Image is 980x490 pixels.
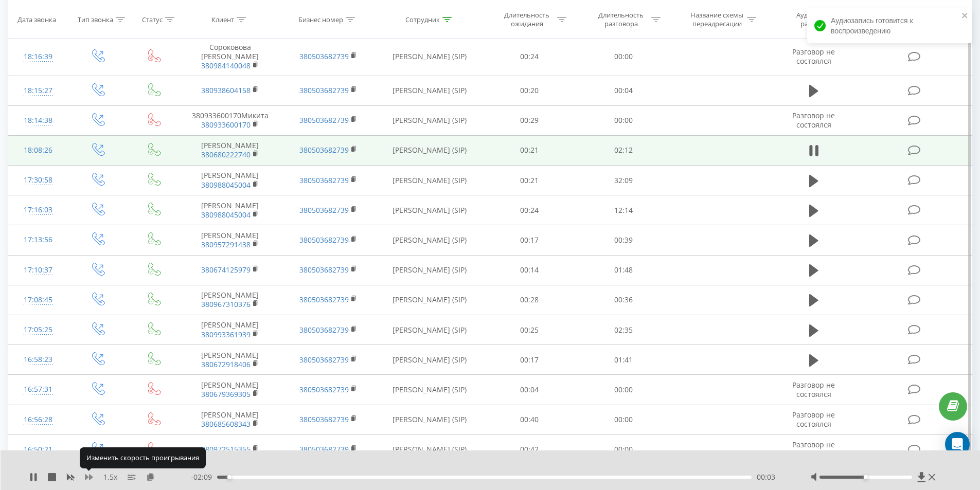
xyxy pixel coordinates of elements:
[792,410,835,429] span: Разговор не состоялся
[483,434,577,464] td: 00:42
[299,414,349,424] a: 380503682739
[577,135,671,165] td: 02:12
[792,47,835,66] span: Разговор не состоялся
[405,15,440,24] div: Сотрудник
[299,235,349,245] a: 380503682739
[577,285,671,315] td: 00:36
[19,81,58,101] div: 18:15:27
[19,410,58,430] div: 16:56:28
[483,375,577,405] td: 00:04
[201,330,251,339] a: 380993361939
[483,195,577,225] td: 00:24
[201,210,251,220] a: 380988045004
[577,38,671,76] td: 00:00
[19,230,58,250] div: 17:13:56
[483,405,577,434] td: 00:40
[19,379,58,400] div: 16:57:31
[142,15,163,24] div: Статус
[201,419,251,429] a: 380685608343
[594,11,649,28] div: Длительность разговора
[181,135,279,165] td: [PERSON_NAME]
[181,195,279,225] td: [PERSON_NAME]
[211,15,234,24] div: Клиент
[201,85,251,95] a: 380938604158
[377,76,483,105] td: [PERSON_NAME] (SIP)
[201,180,251,190] a: 380988045004
[19,260,58,280] div: 17:10:37
[19,350,58,370] div: 16:58:23
[19,320,58,340] div: 17:05:25
[483,225,577,255] td: 00:17
[299,295,349,304] a: 380503682739
[577,255,671,285] td: 01:48
[181,166,279,195] td: [PERSON_NAME]
[377,345,483,375] td: [PERSON_NAME] (SIP)
[483,285,577,315] td: 00:28
[377,285,483,315] td: [PERSON_NAME] (SIP)
[181,405,279,434] td: [PERSON_NAME]
[377,105,483,135] td: [PERSON_NAME] (SIP)
[19,47,58,67] div: 18:16:39
[864,475,868,479] div: Accessibility label
[792,380,835,399] span: Разговор не состоялся
[483,105,577,135] td: 00:29
[377,195,483,225] td: [PERSON_NAME] (SIP)
[299,265,349,275] a: 380503682739
[577,225,671,255] td: 00:39
[577,195,671,225] td: 12:14
[792,111,835,130] span: Разговор не состоялся
[483,255,577,285] td: 00:14
[483,315,577,345] td: 00:25
[181,345,279,375] td: [PERSON_NAME]
[377,315,483,345] td: [PERSON_NAME] (SIP)
[227,475,231,479] div: Accessibility label
[299,145,349,155] a: 380503682739
[377,405,483,434] td: [PERSON_NAME] (SIP)
[181,315,279,345] td: [PERSON_NAME]
[201,150,251,159] a: 380680222740
[299,115,349,125] a: 380503682739
[201,389,251,399] a: 380679369305
[377,375,483,405] td: [PERSON_NAME] (SIP)
[807,8,972,43] div: Аудиозапись готовится к воспроизведению
[299,325,349,335] a: 380503682739
[80,447,206,468] div: Изменить скорость проигрывания
[19,200,58,220] div: 17:16:03
[377,135,483,165] td: [PERSON_NAME] (SIP)
[201,61,251,70] a: 380984140048
[945,432,970,457] div: Open Intercom Messenger
[757,472,775,482] span: 00:03
[78,15,113,24] div: Тип звонка
[783,11,850,28] div: Аудиозапись разговора
[483,345,577,375] td: 00:17
[577,345,671,375] td: 01:41
[483,38,577,76] td: 00:24
[299,444,349,454] a: 380503682739
[201,359,251,369] a: 380672918406
[299,85,349,95] a: 380503682739
[191,472,217,482] span: - 02:09
[19,170,58,190] div: 17:30:58
[377,255,483,285] td: [PERSON_NAME] (SIP)
[201,444,251,454] a: 380972515355
[500,11,555,28] div: Длительность ожидания
[19,440,58,460] div: 16:50:21
[181,38,279,76] td: Сороковова [PERSON_NAME]
[577,166,671,195] td: 32:09
[377,38,483,76] td: [PERSON_NAME] (SIP)
[17,15,56,24] div: Дата звонка
[377,225,483,255] td: [PERSON_NAME] (SIP)
[483,76,577,105] td: 00:20
[483,166,577,195] td: 00:21
[577,375,671,405] td: 00:00
[201,265,251,275] a: 380674125979
[483,135,577,165] td: 00:21
[181,375,279,405] td: [PERSON_NAME]
[299,205,349,215] a: 380503682739
[103,472,117,482] span: 1.5 x
[577,405,671,434] td: 00:00
[577,315,671,345] td: 02:35
[792,440,835,459] span: Разговор не состоялся
[577,76,671,105] td: 00:04
[19,140,58,160] div: 18:08:26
